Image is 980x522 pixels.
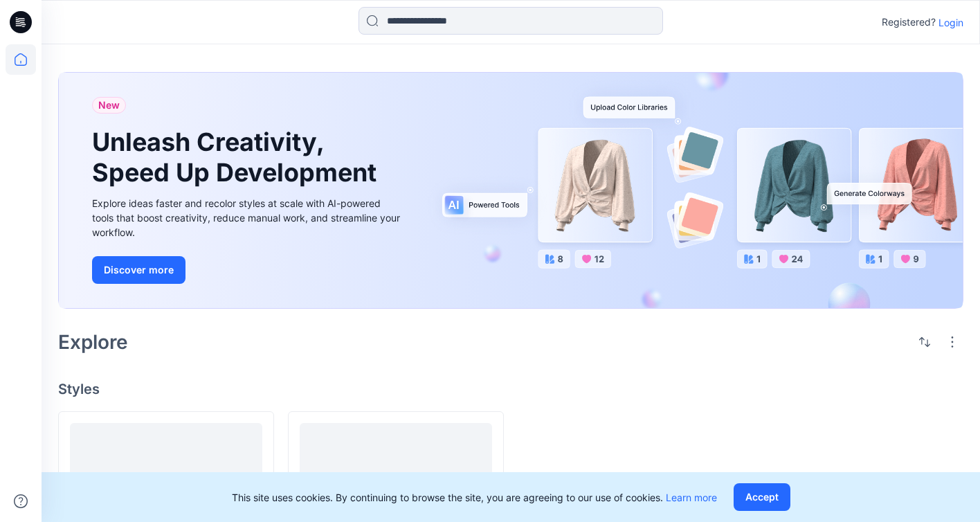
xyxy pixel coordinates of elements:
[92,196,403,240] div: Explore ideas faster and recolor styles at scale with AI-powered tools that boost creativity, red...
[58,381,963,397] h4: Styles
[58,331,128,353] h2: Explore
[938,15,963,30] p: Login
[232,490,717,505] p: This site uses cookies. By continuing to browse the site, you are agreeing to our use of cookies.
[92,256,185,284] button: Discover more
[98,97,120,114] span: New
[666,492,717,503] a: Learn more
[92,256,403,284] a: Discover more
[92,127,383,187] h1: Unleash Creativity, Speed Up Development
[734,483,790,511] button: Accept
[882,14,936,30] p: Registered?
